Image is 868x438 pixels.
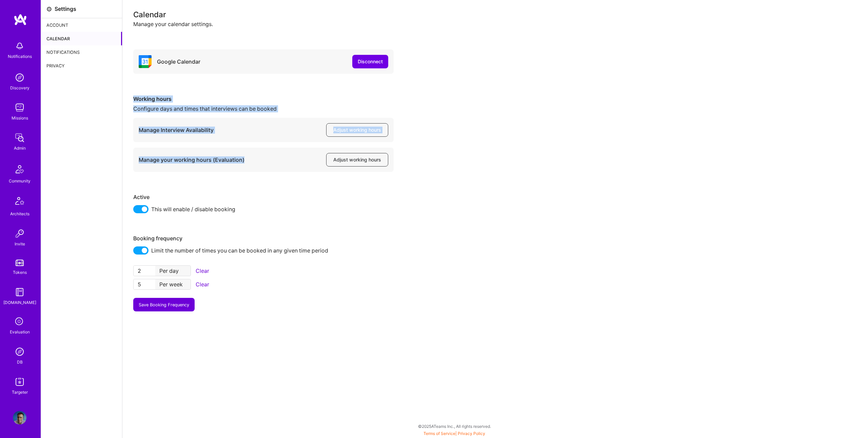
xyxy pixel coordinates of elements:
img: User Avatar [13,411,26,424]
img: teamwork [13,101,26,114]
img: admin teamwork [13,131,26,145]
div: Evaluation [10,328,30,335]
span: Adjust working hours [333,127,381,133]
div: Configure days and times that interviews can be booked [133,105,394,112]
div: Google Calendar [157,58,200,65]
span: Adjust working hours [333,156,381,163]
button: Adjust working hours [326,123,388,137]
img: logo [14,14,27,26]
button: Disconnect [352,55,388,68]
div: Notifications [41,45,122,59]
img: Admin Search [13,345,26,358]
div: Disconnect [358,58,383,65]
a: Terms of Service [423,431,455,436]
img: Skill Targeter [13,375,26,389]
div: Booking frequency [133,235,394,242]
div: Per day [155,266,191,276]
div: Privacy [41,59,122,72]
div: Architects [10,210,29,217]
div: Working hours [133,95,394,103]
div: DB [17,358,23,366]
div: [DOMAIN_NAME] [3,299,36,306]
div: Manage your working hours (Evaluation) [139,156,244,163]
div: Discovery [10,84,29,91]
i: icon Google [139,55,152,68]
div: Per week [155,279,191,289]
img: Architects [12,194,28,210]
a: Privacy Policy [458,431,485,436]
div: Calendar [133,11,857,18]
img: Community [12,161,28,177]
div: Admin [14,145,26,152]
img: guide book [13,285,26,299]
div: Notifications [8,53,32,60]
button: Adjust working hours [326,153,388,167]
div: Missions [12,114,28,122]
div: © 2025 ATeams Inc., All rights reserved. [41,418,868,435]
button: Clear [194,279,211,290]
span: This will enable / disable booking [151,205,235,213]
img: tokens [16,260,24,266]
div: Targeter [12,389,28,396]
div: Manage Interview Availability [139,127,214,134]
div: Active [133,194,394,201]
button: Clear [194,265,211,276]
i: icon Settings [46,6,52,12]
img: discovery [13,71,26,84]
img: Invite [13,227,26,240]
div: Invite [15,240,25,247]
i: icon SelectionTeam [13,315,26,328]
div: Tokens [13,269,27,276]
img: bell [13,39,26,53]
a: User Avatar [11,411,28,424]
span: Limit the number of times you can be booked in any given time period [151,246,328,255]
div: Calendar [41,32,122,45]
div: Manage your calendar settings. [133,21,857,28]
button: Save Booking Frequency [133,298,195,311]
div: Community [9,177,31,184]
div: Account [41,18,122,32]
span: | [423,431,485,436]
div: Settings [55,5,76,13]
